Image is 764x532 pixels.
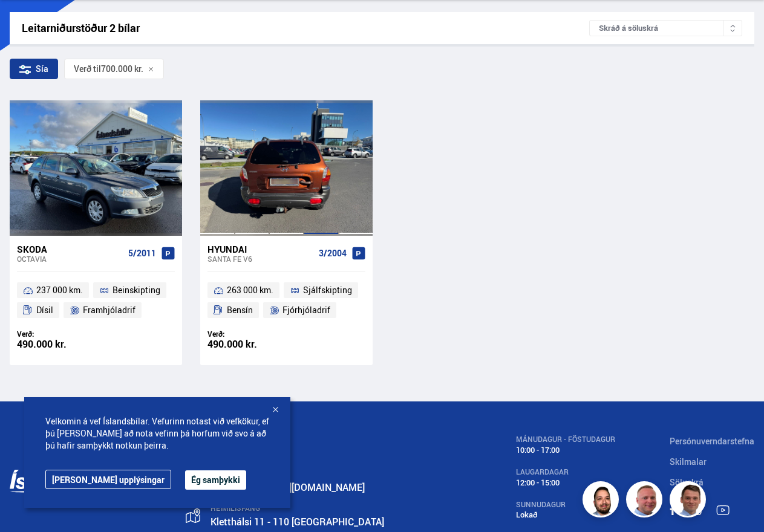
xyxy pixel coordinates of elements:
span: Velkomin á vef Íslandsbílar. Vefurinn notast við vefkökur, ef þú [PERSON_NAME] að nota vefinn þá ... [45,415,269,452]
a: Söluskrá [670,476,704,488]
div: Hyundai [207,244,314,255]
span: Sjálfskipting [303,283,352,297]
span: 5/2011 [128,248,156,258]
span: Dísil [36,303,53,317]
img: siFngHWaQ9KaOqBr.png [628,483,664,519]
div: 490.000 kr. [17,339,96,349]
div: Lokað [516,510,615,519]
div: Octavia [17,255,123,263]
div: Sía [10,59,58,79]
div: Skoda [17,244,123,255]
div: HEIMILISFANG [211,504,461,513]
a: Persónuverndarstefna [670,435,754,447]
div: LAUGARDAGAR [516,468,615,476]
div: SUNNUDAGUR [516,501,615,509]
div: MÁNUDAGUR - FÖSTUDAGUR [516,435,615,444]
span: Beinskipting [113,283,160,297]
span: Verð til [74,64,101,74]
div: SÍMI [211,435,461,444]
span: Framhjóladrif [83,303,135,317]
button: Opna LiveChat spjallviðmót [10,5,46,41]
div: 10:00 - 17:00 [516,446,615,455]
button: Ég samþykki [185,470,246,490]
img: gp4YpyYFnEr45R34.svg [186,508,200,524]
span: Bensín [227,303,253,317]
a: Hyundai Santa Fe V6 3/2004 263 000 km. Sjálfskipting Bensín Fjórhjóladrif Verð: 490.000 kr. [200,236,373,365]
div: 12:00 - 15:00 [516,478,615,487]
div: Verð: [17,329,96,339]
span: 3/2004 [319,248,347,258]
div: Skráð á söluskrá [589,20,742,36]
a: [PERSON_NAME] upplýsingar [45,470,171,489]
span: 700.000 kr. [101,64,143,74]
span: Fjórhjóladrif [282,303,330,317]
a: Skilmalar [670,456,707,467]
a: Kletthálsi 11 - 110 [GEOGRAPHIC_DATA] [211,515,384,528]
div: Santa Fe V6 [207,255,314,263]
img: FbJEzSuNWCJXmdc-.webp [671,483,708,519]
span: 237 000 km. [36,283,83,297]
div: 490.000 kr. [207,339,287,349]
div: Verð: [207,329,287,339]
div: Leitarniðurstöður 2 bílar [22,22,589,34]
a: Skoda Octavia 5/2011 237 000 km. Beinskipting Dísil Framhjóladrif Verð: 490.000 kr. [10,236,182,365]
span: 263 000 km. [227,283,273,297]
div: SENDA SKILABOÐ [211,470,461,478]
img: nhp88E3Fdnt1Opn2.png [584,483,621,519]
